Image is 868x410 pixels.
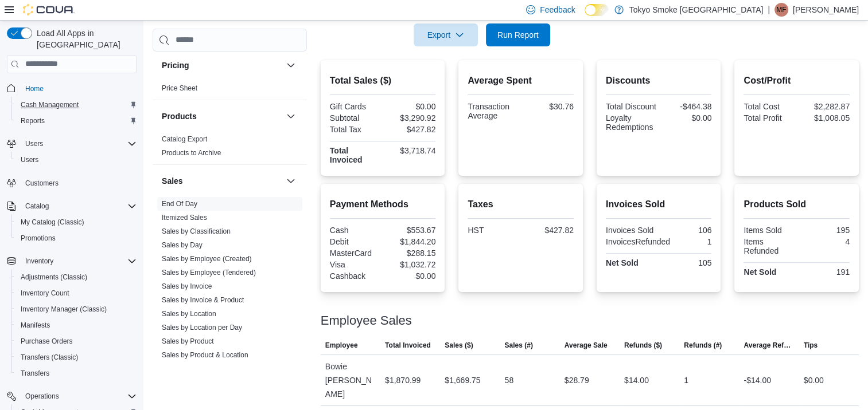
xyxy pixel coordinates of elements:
a: Catalog Export [162,135,207,143]
button: Transfers (Classic) [11,349,141,365]
p: Tokyo Smoke [GEOGRAPHIC_DATA] [629,3,764,17]
div: $288.15 [385,249,435,258]
a: Sales by Invoice [162,282,212,290]
a: Reports [16,114,49,128]
div: Products [153,132,307,164]
div: 1 [675,237,711,246]
div: $1,844.20 [385,237,435,246]
div: Bowie [PERSON_NAME] [321,355,380,405]
span: Catalog Export [162,135,207,144]
a: Inventory Manager (Classic) [16,302,111,316]
span: Export [421,23,471,46]
div: Pricing [153,81,307,100]
span: Run Report [497,29,539,41]
span: Sales by Location [162,309,216,318]
div: $3,290.92 [385,113,435,123]
button: Inventory Manager (Classic) [11,301,141,317]
div: Cashback [330,271,380,281]
img: Cova [23,4,75,15]
button: Export [414,23,478,46]
span: Total Invoiced [385,341,431,350]
span: Customers [21,176,137,190]
button: Inventory [2,253,141,269]
button: Inventory Count [11,285,141,301]
span: Users [21,155,38,164]
span: Sales by Day [162,241,203,250]
span: Dark Mode [585,16,585,17]
span: Adjustments (Classic) [16,270,137,284]
a: Transfers (Classic) [16,350,83,364]
p: | [768,3,770,17]
h2: Cost/Profit [744,74,850,88]
button: Home [2,80,141,97]
button: Cash Management [11,97,141,113]
button: Users [21,137,48,151]
div: $553.67 [385,226,435,235]
span: Sales by Employee (Created) [162,254,252,263]
a: Adjustments (Classic) [16,270,92,284]
span: Itemized Sales [162,213,207,222]
h3: Products [162,111,197,122]
span: Refunds (#) [684,341,722,350]
button: Promotions [11,230,141,246]
div: $1,032.72 [385,260,435,269]
span: Sales by Product & Location [162,350,248,360]
span: Sales by Employee (Tendered) [162,268,256,277]
div: $0.00 [661,113,711,123]
div: Sales [153,197,307,394]
span: Sales by Classification [162,227,231,236]
div: HST [468,226,518,235]
a: Sales by Employee (Created) [162,255,252,263]
a: Manifests [16,318,55,332]
div: Total Discount [606,102,656,111]
h2: Payment Methods [330,198,436,211]
span: Transfers [21,369,49,378]
h2: Products Sold [744,198,850,211]
div: 4 [799,237,850,246]
div: Total Cost [744,102,794,111]
div: Visa [330,260,380,269]
button: Pricing [284,58,298,72]
span: Users [25,139,43,148]
button: Users [2,136,141,152]
h2: Total Sales ($) [330,74,436,88]
span: Sales (#) [504,341,532,350]
button: Catalog [21,199,53,213]
span: Average Sale [565,341,608,350]
button: Catalog [2,198,141,214]
div: Transaction Average [468,102,518,120]
span: Average Refund [744,341,794,350]
span: Catalog [21,199,137,213]
h3: Pricing [162,60,189,71]
span: Reports [16,114,137,128]
div: $3,718.74 [385,146,435,155]
div: $427.82 [385,125,435,134]
h2: Average Spent [468,74,574,88]
div: 191 [799,267,850,277]
div: InvoicesRefunded [606,237,670,246]
span: Inventory Manager (Classic) [16,302,137,316]
div: Items Refunded [744,237,794,255]
button: Products [284,109,298,123]
div: $30.76 [523,102,574,111]
h3: Sales [162,175,183,187]
div: 106 [661,226,711,235]
a: End Of Day [162,200,197,208]
span: Operations [21,389,137,403]
div: Debit [330,237,380,246]
span: Sales by Invoice & Product [162,295,244,305]
span: Adjustments (Classic) [21,273,87,282]
a: Products to Archive [162,149,221,157]
span: Reports [21,116,45,125]
div: $427.82 [523,226,574,235]
span: Promotions [16,231,137,245]
button: Manifests [11,317,141,333]
button: Purchase Orders [11,333,141,349]
div: -$464.38 [661,102,711,111]
a: My Catalog (Classic) [16,215,89,229]
h3: Employee Sales [321,314,412,328]
div: Loyalty Redemptions [606,113,656,132]
a: Sales by Day [162,241,203,249]
div: Invoices Sold [606,226,656,235]
span: Refunds ($) [624,341,662,350]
